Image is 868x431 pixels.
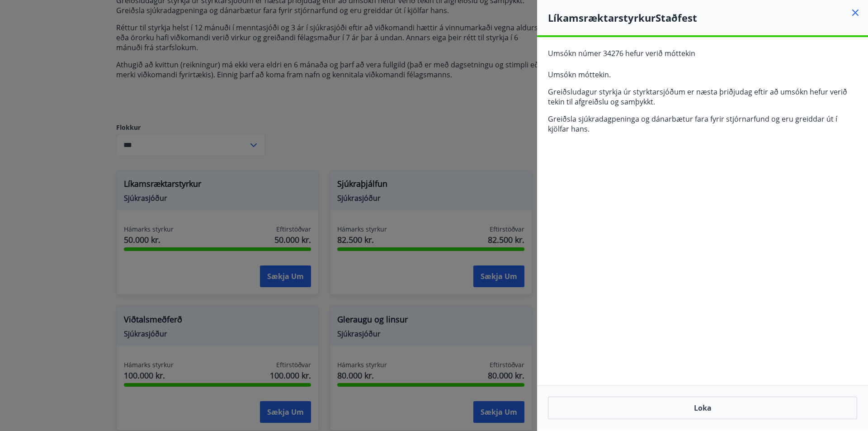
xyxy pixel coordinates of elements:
[548,48,695,58] span: Umsókn númer 34276 hefur verið móttekin
[548,114,857,134] p: Greiðsla sjúkradagpeninga og dánarbætur fara fyrir stjórnarfund og eru greiddar út í kjölfar hans.
[548,87,857,107] p: Greiðsludagur styrkja úr styrktarsjóðum er næsta þriðjudag eftir að umsókn hefur verið tekin til ...
[548,70,857,80] p: Umsókn móttekin.
[548,11,868,24] h4: Líkamsræktarstyrkur Staðfest
[548,397,857,419] button: Loka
